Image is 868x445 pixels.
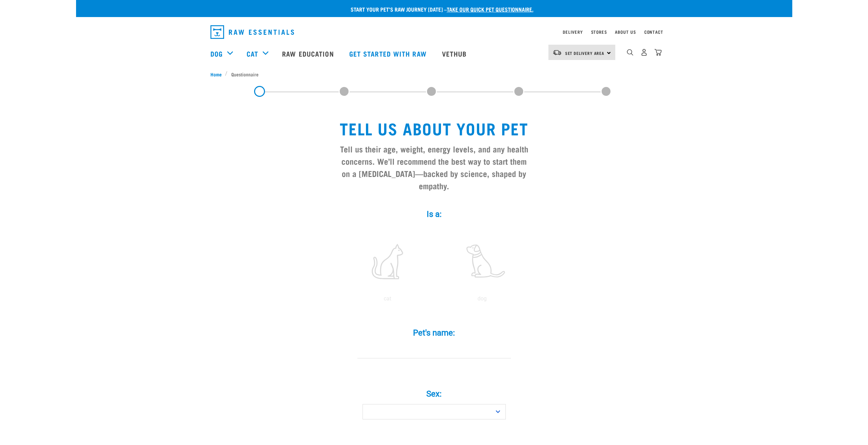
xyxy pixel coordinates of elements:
[565,52,605,54] span: Set Delivery Area
[644,31,663,33] a: Contact
[341,295,433,303] p: cat
[210,71,222,78] span: Home
[210,71,225,78] a: Home
[337,119,531,137] h1: Tell us about your pet
[332,208,536,220] label: Is a:
[337,143,531,192] h3: Tell us their age, weight, energy levels, and any health concerns. We’ll recommend the best way t...
[553,49,562,56] img: van-moving.png
[210,71,658,78] nav: breadcrumbs
[76,40,792,67] nav: dropdown navigation
[81,5,797,13] p: Start your pet’s raw journey [DATE] –
[210,48,223,59] a: Dog
[654,49,662,56] img: home-icon@2x.png
[615,31,636,33] a: About Us
[641,49,648,56] img: user.png
[435,40,475,67] a: Vethub
[627,49,633,56] img: home-icon-1@2x.png
[332,388,536,400] label: Sex:
[436,295,528,303] p: dog
[342,40,435,67] a: Get started with Raw
[205,23,663,42] nav: dropdown navigation
[332,327,536,339] label: Pet's name:
[591,31,607,33] a: Stores
[275,40,342,67] a: Raw Education
[447,8,533,11] a: take our quick pet questionnaire.
[210,25,294,39] img: Raw Essentials Logo
[247,48,258,59] a: Cat
[563,31,583,33] a: Delivery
